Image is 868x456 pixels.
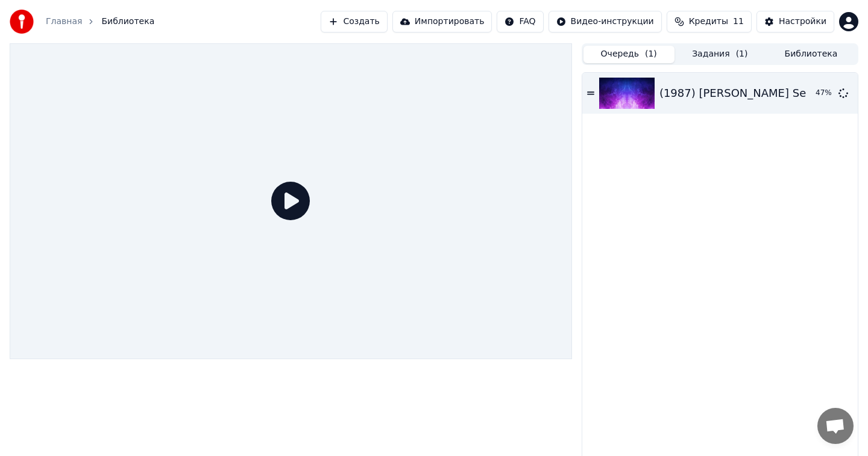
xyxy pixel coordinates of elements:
img: youka [10,10,34,34]
button: Задания [675,46,766,63]
button: Настройки [756,11,834,32]
nav: breadcrumb [46,16,154,28]
a: Главная [46,16,82,28]
button: Видео-инструкции [549,11,662,32]
span: ( 1 ) [645,48,657,60]
div: 47 % [816,88,834,98]
span: Кредиты [689,16,728,28]
button: Кредиты11 [667,11,752,32]
button: FAQ [497,11,543,32]
span: Библиотека [101,16,154,28]
span: 11 [733,16,744,28]
span: ( 1 ) [736,48,748,60]
button: Импортировать [392,11,492,32]
button: Очередь [583,46,675,63]
div: Настройки [779,16,826,28]
button: Библиотека [766,46,857,63]
button: Создать [321,11,387,32]
div: Открытый чат [817,408,854,444]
